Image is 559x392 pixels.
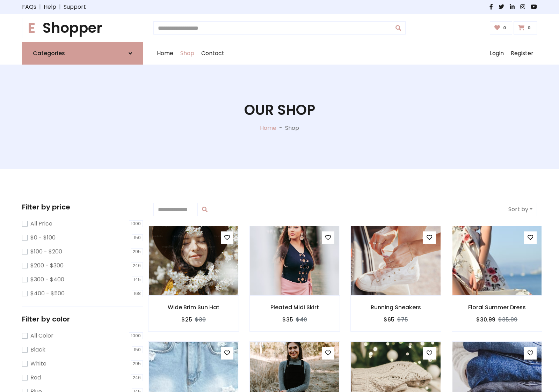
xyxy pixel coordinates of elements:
[22,42,143,65] a: Categories
[30,247,62,256] label: $100 - $200
[198,42,228,65] a: Contact
[285,124,299,132] p: Shop
[22,315,143,323] h5: Filter by color
[276,124,285,132] p: -
[486,42,507,65] a: Login
[250,304,340,311] h6: Pleated Midi Skirt
[36,3,44,11] span: |
[30,261,64,270] label: $200 - $300
[296,316,307,324] del: $40
[504,203,537,216] button: Sort by
[30,332,53,340] label: All Color
[30,360,46,368] label: White
[397,316,408,324] del: $75
[22,3,36,11] a: FAQs
[131,374,143,381] span: 246
[131,248,143,255] span: 295
[132,276,143,283] span: 145
[507,42,537,65] a: Register
[129,332,143,339] span: 1000
[30,373,41,382] label: Red
[452,304,542,311] h6: Floral Summer Dress
[476,316,495,323] h6: $30.99
[22,20,143,36] h1: Shopper
[30,346,45,354] label: Black
[181,316,192,323] h6: $25
[498,316,517,324] del: $35.99
[260,124,276,132] a: Home
[514,21,537,35] a: 0
[30,234,56,242] label: $0 - $100
[132,234,143,241] span: 150
[526,25,532,31] span: 0
[132,346,143,353] span: 150
[64,3,86,11] a: Support
[22,18,41,38] span: E
[30,275,64,284] label: $300 - $400
[282,316,293,323] h6: $35
[22,203,143,211] h5: Filter by price
[244,102,315,118] h1: Our Shop
[30,220,52,228] label: All Price
[56,3,64,11] span: |
[384,316,394,323] h6: $65
[44,3,56,11] a: Help
[131,262,143,269] span: 246
[148,304,239,311] h6: Wide Brim Sun Hat
[153,42,177,65] a: Home
[501,25,508,31] span: 0
[33,50,65,57] h6: Categories
[132,290,143,297] span: 168
[22,20,143,36] a: EShopper
[351,304,441,311] h6: Running Sneakers
[177,42,198,65] a: Shop
[30,289,65,298] label: $400 - $500
[490,21,513,35] a: 0
[129,220,143,227] span: 1000
[131,360,143,367] span: 295
[195,316,206,324] del: $30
